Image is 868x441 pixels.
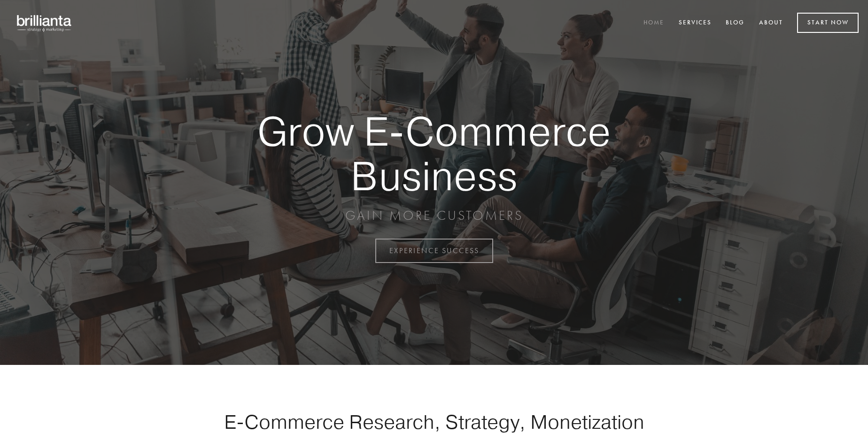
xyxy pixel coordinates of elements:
h1: E-Commerce Research, Strategy, Monetization [194,410,674,433]
p: GAIN MORE CUSTOMERS [225,207,643,224]
a: Start Now [797,13,859,33]
a: Home [637,15,670,31]
a: Services [673,15,718,31]
a: About [753,15,789,31]
img: brillianta - research, strategy, marketing [9,9,80,37]
a: Blog [720,15,751,31]
strong: Grow E-Commerce Business [225,109,643,198]
a: EXPERIENCE SUCCESS [375,239,493,263]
